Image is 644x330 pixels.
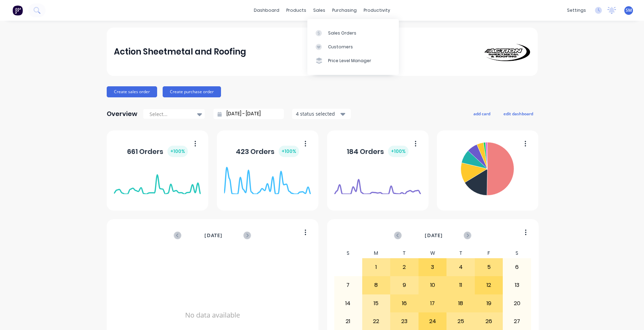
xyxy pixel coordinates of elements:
div: 6 [503,259,531,276]
div: 10 [419,276,446,294]
a: dashboard [250,5,283,16]
div: 1 [363,259,390,276]
div: S [503,248,531,258]
div: 4 status selected [296,110,339,117]
div: sales [310,5,329,16]
button: add card [469,109,495,118]
div: 15 [363,295,390,312]
div: purchasing [329,5,360,16]
div: + 100 % [388,146,408,157]
div: settings [564,5,589,16]
span: [DATE] [204,232,222,239]
button: Create sales order [107,86,157,97]
div: 661 Orders [127,146,188,157]
div: products [283,5,310,16]
div: 27 [503,313,531,330]
div: 13 [503,276,531,294]
div: M [362,248,391,258]
div: Customers [328,44,353,50]
div: S [334,248,362,258]
div: 22 [363,313,390,330]
div: 423 Orders [236,146,299,157]
div: 12 [475,276,503,294]
a: Customers [307,40,399,54]
button: edit dashboard [499,109,538,118]
div: F [475,248,503,258]
div: T [390,248,419,258]
div: 9 [391,276,418,294]
div: + 100 % [167,146,188,157]
div: Overview [107,107,137,121]
div: Action Sheetmetal and Roofing [114,45,246,59]
button: 4 status selected [292,109,351,119]
div: 25 [447,313,474,330]
div: 21 [334,313,362,330]
div: 184 Orders [347,146,408,157]
div: 3 [419,259,446,276]
div: 7 [334,276,362,294]
div: 4 [447,259,474,276]
div: Sales Orders [328,30,356,36]
div: 5 [475,259,503,276]
div: 23 [391,313,418,330]
div: 2 [391,259,418,276]
div: W [419,248,447,258]
span: SM [626,7,632,13]
div: 16 [391,295,418,312]
img: Factory [12,5,23,16]
div: productivity [360,5,394,16]
div: 26 [475,313,503,330]
div: 14 [334,295,362,312]
div: 17 [419,295,446,312]
a: Price Level Manager [307,54,399,68]
div: 24 [419,313,446,330]
img: Action Sheetmetal and Roofing [482,42,530,61]
div: 19 [475,295,503,312]
button: Create purchase order [163,86,221,97]
div: 8 [363,276,390,294]
a: Sales Orders [307,26,399,40]
div: Price Level Manager [328,58,371,64]
div: 18 [447,295,474,312]
div: 11 [447,276,474,294]
div: T [446,248,475,258]
div: + 100 % [279,146,299,157]
span: [DATE] [425,232,443,239]
div: 20 [503,295,531,312]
